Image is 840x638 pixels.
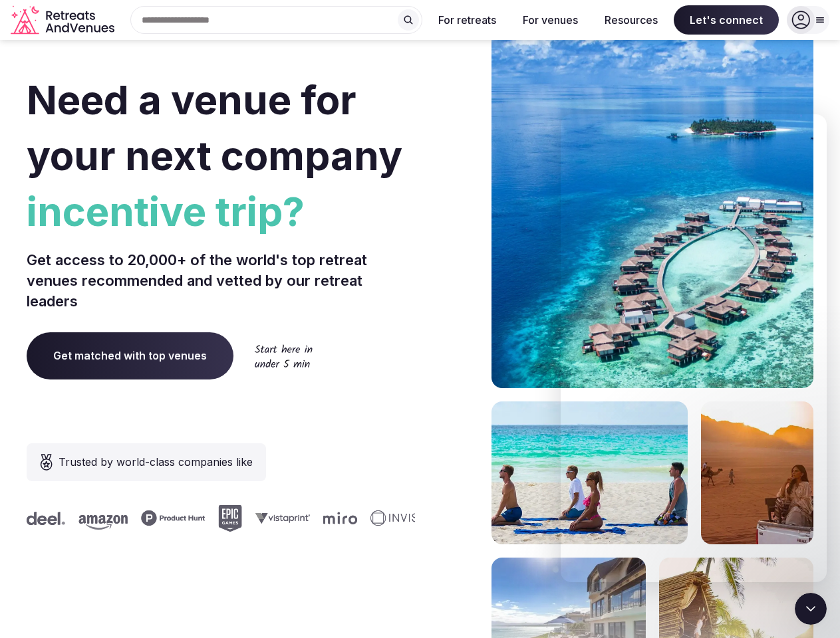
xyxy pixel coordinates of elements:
svg: Miro company logo [323,512,356,524]
svg: Epic Games company logo [217,505,241,532]
svg: Deel company logo [26,512,65,525]
svg: Vistaprint company logo [255,512,309,524]
p: Get access to 20,000+ of the world's top retreat venues recommended and vetted by our retreat lea... [27,250,415,311]
a: Get matched with top venues [27,332,233,379]
button: Resources [594,5,668,35]
button: For venues [512,5,589,35]
img: yoga on tropical beach [491,401,688,544]
iframe: Intercom live chat [795,593,827,625]
span: Let's connect [674,5,779,35]
iframe: Intercom live chat [561,114,827,582]
svg: Invisible company logo [370,510,443,526]
span: Trusted by world-class companies like [59,454,253,470]
img: Start here in under 5 min [255,344,313,368]
a: Visit the homepage [11,5,117,35]
span: Need a venue for your next company [27,76,402,179]
span: incentive trip? [27,183,415,239]
button: For retreats [428,5,507,35]
svg: Retreats and Venues company logo [11,5,117,35]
